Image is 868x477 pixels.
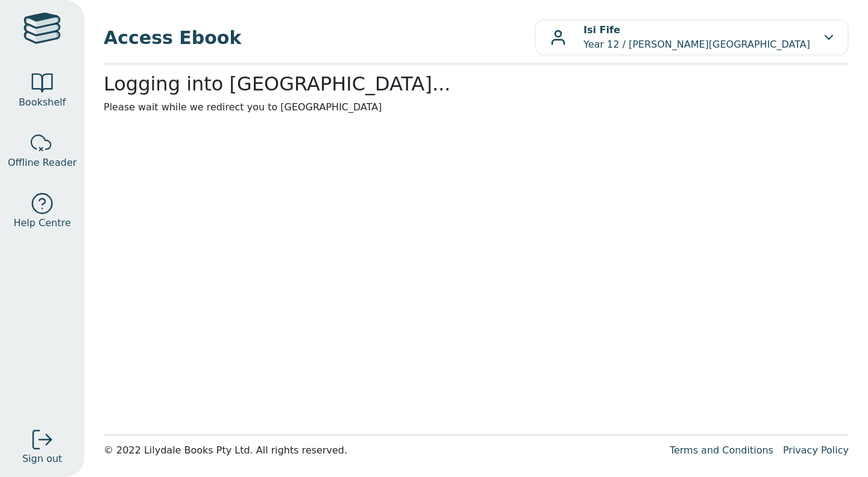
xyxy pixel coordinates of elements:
a: Terms and Conditions [670,444,773,456]
b: Isi Fife [583,24,620,36]
span: Offline Reader [8,156,77,170]
p: Year 12 / [PERSON_NAME][GEOGRAPHIC_DATA] [583,23,810,52]
p: Please wait while we redirect you to [GEOGRAPHIC_DATA] [104,100,849,115]
span: Help Centre [13,216,71,230]
h2: Logging into [GEOGRAPHIC_DATA]... [104,72,849,95]
a: Privacy Policy [783,444,849,456]
span: Access Ebook [104,24,535,51]
span: Bookshelf [19,95,66,110]
div: © 2022 Lilydale Books Pty Ltd. All rights reserved. [104,443,660,458]
button: Isi FifeYear 12 / [PERSON_NAME][GEOGRAPHIC_DATA] [535,19,849,55]
span: Sign out [22,452,62,466]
